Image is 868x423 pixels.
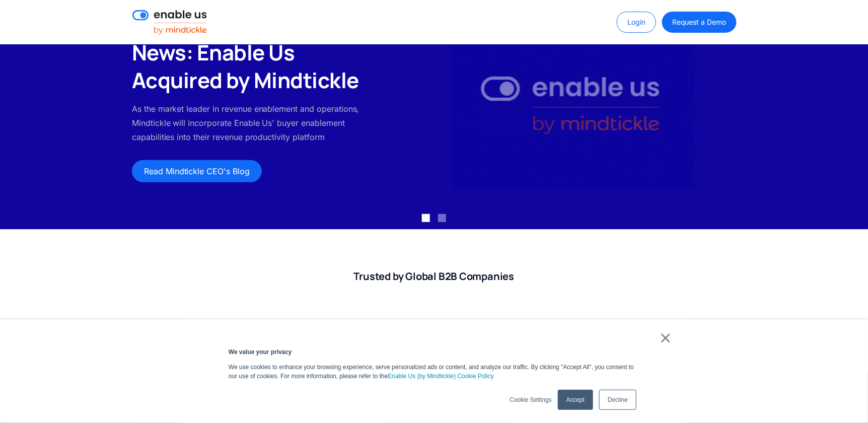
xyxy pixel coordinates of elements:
[660,333,672,342] a: ×
[453,14,695,189] img: Enable Us by Mindtickle
[510,395,551,404] a: Cookie Settings
[229,363,639,381] p: We use cookies to enhance your browsing experience, serve personalized ads or content, and analyz...
[132,39,372,94] h2: News: Enable Us Acquired by Mindtickle
[438,214,446,222] div: Show slide 2 of 2
[617,12,656,33] a: Login
[132,160,262,182] a: Read Mindtickle CEO's Blog
[229,348,292,356] strong: We value your privacy
[388,372,494,381] a: Enable Us (by Mindtickle) Cookie Policy
[132,270,736,283] h2: Trusted by Global B2B Companies
[132,102,372,144] p: As the market leader in revenue enablement and operations, Mindtickle will incorporate Enable Us'...
[599,390,636,410] a: Decline
[822,377,868,423] iframe: Qualified Messenger
[662,12,736,33] a: Request a Demo
[422,214,430,222] div: Show slide 1 of 2
[558,390,593,410] a: Accept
